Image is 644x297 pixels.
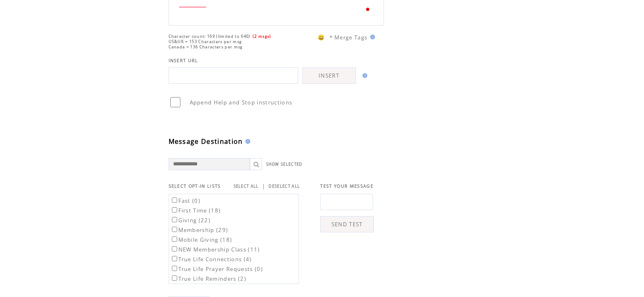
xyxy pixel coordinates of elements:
input: True Life Prayer Requests (0) [172,266,177,271]
span: Character count: 169 (limited to 640) [169,34,251,39]
span: Message Destination [169,137,243,146]
span: TEST YOUR MESSAGE [320,183,373,189]
img: help.gif [360,73,367,78]
a: SHOW SELECTED [266,162,303,167]
label: Fast (0) [170,197,201,204]
a: SELECT ALL [234,184,259,189]
span: * Merge Tags [330,34,368,41]
label: Giving (22) [170,217,211,224]
label: Membership (29) [170,226,228,234]
input: Fast (0) [172,197,177,203]
span: Canada = 136 Characters per msg [169,44,243,50]
span: 😀 [318,34,325,41]
input: Mobile Giving (18) [172,236,177,242]
input: True Life Connections (4) [172,256,177,261]
span: (2 msgs) [253,34,271,39]
img: help.gif [243,139,250,144]
img: help.gif [368,35,375,39]
label: True Life Prayer Requests (0) [170,265,263,273]
input: Membership (29) [172,227,177,232]
span: US&UK = 153 Characters per msg [169,39,242,44]
input: True Life Reminders (2) [172,275,177,281]
span: SELECT OPT-IN LISTS [169,183,221,189]
span: | [262,182,265,190]
span: Append Help and Stop instructions [190,99,293,106]
span: INSERT URL [169,58,198,63]
input: NEW Membership Class (11) [172,246,177,251]
label: True Life Connections (4) [170,256,252,263]
a: DESELECT ALL [269,184,300,189]
a: INSERT [302,67,356,84]
label: True Life Reminders (2) [170,275,247,282]
label: Mobile Giving (18) [170,236,232,243]
a: SEND TEST [320,216,374,232]
input: First Time (18) [172,207,177,212]
input: Giving (22) [172,217,177,222]
label: First Time (18) [170,207,221,214]
label: NEW Membership Class (11) [170,246,260,253]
